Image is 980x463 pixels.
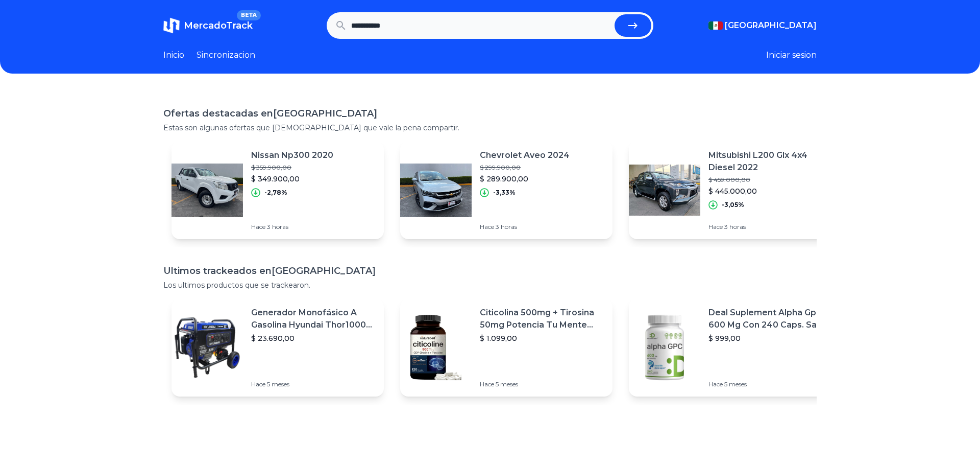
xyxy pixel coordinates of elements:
p: Hace 3 horas [251,223,333,231]
p: $ 999,00 [708,333,833,343]
p: Hace 3 horas [480,223,570,231]
p: -3,05% [722,201,744,209]
img: Featured image [171,312,243,383]
p: Estas son algunas ofertas que [DEMOGRAPHIC_DATA] que vale la pena compartir. [163,123,817,133]
p: $ 359.900,00 [251,164,333,172]
p: $ 299.900,00 [480,164,570,172]
span: MercadoTrack [184,20,253,31]
p: $ 289.900,00 [480,174,570,184]
button: [GEOGRAPHIC_DATA] [708,19,817,32]
a: Featured imageNissan Np300 2020$ 359.900,00$ 349.900,00-2,78%Hace 3 horas [171,141,384,239]
img: Featured image [400,154,472,226]
p: $ 23.690,00 [251,333,376,343]
p: -3,33% [493,189,516,197]
p: $ 349.900,00 [251,174,333,184]
a: Sincronizacion [197,49,255,61]
img: Mexico [708,21,723,30]
p: Chevrolet Aveo 2024 [480,149,570,161]
p: Hace 5 meses [480,380,604,388]
p: Deal Suplement Alpha Gpc 600 Mg Con 240 Caps. Salud Cerebral Sabor S/n [708,307,833,331]
p: Los ultimos productos que se trackearon. [163,280,817,290]
p: -2,78% [264,189,287,197]
p: Hace 5 meses [708,380,833,388]
span: [GEOGRAPHIC_DATA] [725,19,817,32]
p: Hace 3 horas [708,223,833,231]
p: Hace 5 meses [251,380,376,388]
a: Featured imageGenerador Monofásico A Gasolina Hyundai Thor10000 P 11.5 Kw$ 23.690,00Hace 5 meses [171,298,384,397]
img: Featured image [629,154,700,226]
button: Iniciar sesion [766,49,817,61]
img: Featured image [171,154,243,226]
a: Featured imageDeal Suplement Alpha Gpc 600 Mg Con 240 Caps. Salud Cerebral Sabor S/n$ 999,00Hace ... [629,298,841,397]
a: Featured imageCiticolina 500mg + Tirosina 50mg Potencia Tu Mente (120caps) Sabor Sin Sabor$ 1.099... [400,298,612,397]
p: Mitsubishi L200 Glx 4x4 Diesel 2022 [708,149,833,174]
a: Featured imageMitsubishi L200 Glx 4x4 Diesel 2022$ 459.000,00$ 445.000,00-3,05%Hace 3 horas [629,141,841,239]
p: $ 459.000,00 [708,176,833,184]
h1: Ofertas destacadas en [GEOGRAPHIC_DATA] [163,106,817,121]
p: Generador Monofásico A Gasolina Hyundai Thor10000 P 11.5 Kw [251,307,376,331]
p: Citicolina 500mg + Tirosina 50mg Potencia Tu Mente (120caps) Sabor Sin Sabor [480,307,604,331]
p: $ 445.000,00 [708,186,833,196]
a: MercadoTrackBETA [163,17,253,34]
p: Nissan Np300 2020 [251,149,333,161]
a: Featured imageChevrolet Aveo 2024$ 299.900,00$ 289.900,00-3,33%Hace 3 horas [400,141,612,239]
a: Inicio [163,49,184,61]
span: BETA [237,10,261,20]
img: Featured image [629,312,700,383]
img: MercadoTrack [163,17,180,34]
p: $ 1.099,00 [480,333,604,343]
img: Featured image [400,312,472,383]
h1: Ultimos trackeados en [GEOGRAPHIC_DATA] [163,264,817,278]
